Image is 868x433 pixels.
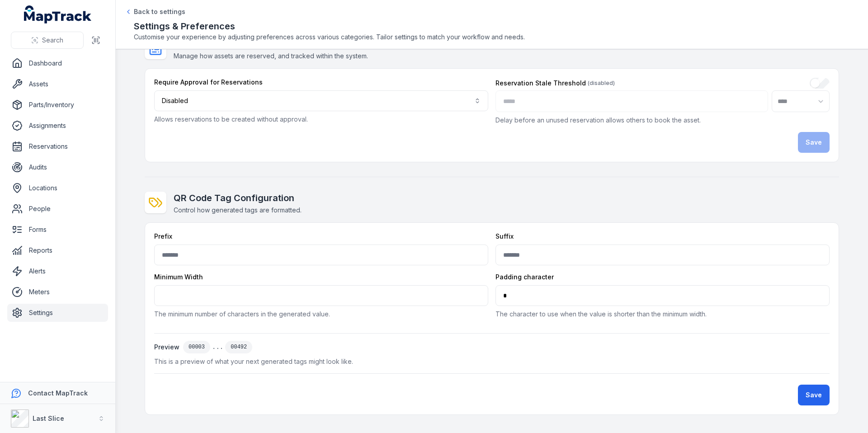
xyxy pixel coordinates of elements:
[134,20,850,33] h2: Settings & Preferences
[174,52,368,60] span: Manage how assets are reserved, and tracked within the system.
[495,273,554,282] label: Padding character
[212,343,223,352] span: ...
[798,385,830,405] button: Save
[7,283,108,301] a: Meters
[134,33,850,42] span: Customise your experience by adjusting preferences across various categories. Tailor settings to ...
[134,7,185,16] span: Back to settings
[174,192,302,204] h2: QR Code Tag Configuration
[28,389,88,397] strong: Contact MapTrack
[174,206,302,214] span: Control how generated tags are formatted.
[7,179,108,197] a: Locations
[33,414,64,422] strong: Last Slice
[7,158,108,176] a: Audits
[7,241,108,259] a: Reports
[7,75,108,93] a: Assets
[154,78,263,87] label: Require Approval for Reservations
[42,36,63,45] span: Search
[495,310,830,319] p: The character to use when the value is shorter than the minimum width.
[154,90,488,111] button: Disabled
[154,115,488,124] p: Allows reservations to be created without approval.
[125,7,185,16] a: Back to settings
[154,232,172,241] label: Prefix
[7,137,108,155] a: Reservations
[7,221,108,239] a: Forms
[7,200,108,218] a: People
[154,343,183,352] span: Preview
[7,96,108,114] a: Parts/Inventory
[7,304,108,322] a: Settings
[495,116,830,125] p: Delay before an unused reservation allows others to book the asset.
[7,262,108,280] a: Alerts
[588,80,615,87] span: (disabled)
[225,341,252,353] div: 00492
[810,78,830,89] input: :rnu:-form-item-label
[154,357,830,366] span: This is a preview of what your next generated tags might look like.
[183,341,210,353] div: 00003
[24,5,92,24] a: MapTrack
[495,79,615,88] label: Reservation Stale Threshold
[495,232,514,241] label: Suffix
[7,54,108,72] a: Dashboard
[154,310,488,319] p: The minimum number of characters in the generated value.
[7,117,108,135] a: Assignments
[154,273,203,282] label: Minimum Width
[11,32,84,49] button: Search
